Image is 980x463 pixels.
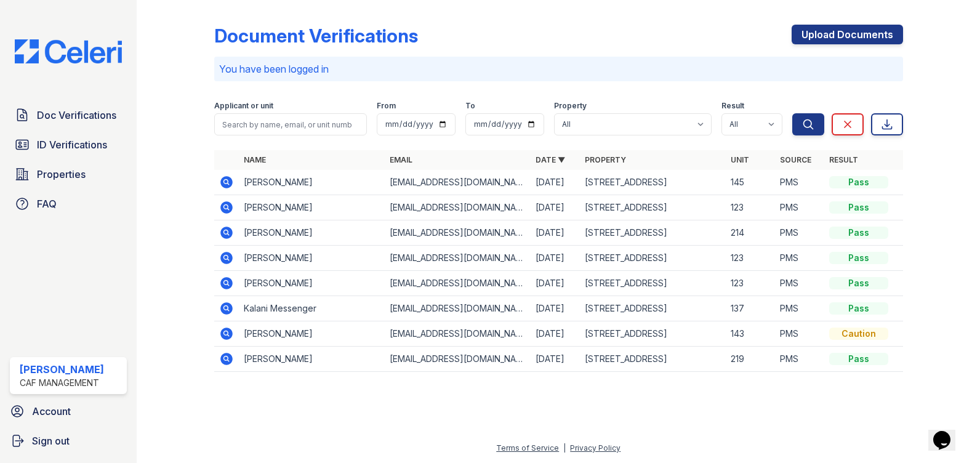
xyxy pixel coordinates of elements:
[239,220,385,246] td: [PERSON_NAME]
[214,25,418,47] div: Document Verifications
[531,220,580,246] td: [DATE]
[726,195,775,220] td: 123
[726,321,775,347] td: 143
[726,220,775,246] td: 214
[385,347,531,372] td: [EMAIL_ADDRESS][DOMAIN_NAME]
[554,101,587,111] label: Property
[585,155,626,164] a: Property
[385,246,531,271] td: [EMAIL_ADDRESS][DOMAIN_NAME]
[10,162,127,187] a: Properties
[10,103,127,127] a: Doc Verifications
[239,347,385,372] td: [PERSON_NAME]
[377,101,396,111] label: From
[580,170,726,195] td: [STREET_ADDRESS]
[726,170,775,195] td: 145
[829,201,888,214] div: Pass
[531,170,580,195] td: [DATE]
[775,220,824,246] td: PMS
[721,101,744,111] label: Result
[214,113,367,135] input: Search by name, email, or unit number
[928,414,968,451] iframe: chat widget
[385,321,531,347] td: [EMAIL_ADDRESS][DOMAIN_NAME]
[219,62,898,76] p: You have been logged in
[570,443,621,453] a: Privacy Policy
[563,443,566,453] div: |
[829,277,888,289] div: Pass
[239,271,385,296] td: [PERSON_NAME]
[37,108,116,123] span: Doc Verifications
[775,246,824,271] td: PMS
[385,170,531,195] td: [EMAIL_ADDRESS][DOMAIN_NAME]
[775,321,824,347] td: PMS
[580,220,726,246] td: [STREET_ADDRESS]
[829,328,888,340] div: Caution
[496,443,559,453] a: Terms of Service
[531,195,580,220] td: [DATE]
[829,227,888,239] div: Pass
[244,155,266,164] a: Name
[239,321,385,347] td: [PERSON_NAME]
[531,271,580,296] td: [DATE]
[775,347,824,372] td: PMS
[5,429,132,453] a: Sign out
[580,195,726,220] td: [STREET_ADDRESS]
[390,155,412,164] a: Email
[239,246,385,271] td: [PERSON_NAME]
[731,155,749,164] a: Unit
[5,39,132,63] img: CE_Logo_Blue-a8612792a0a2168367f1c8372b55b34899dd931a85d93a1a3d3e32e68fde9ad4.png
[726,246,775,271] td: 123
[580,246,726,271] td: [STREET_ADDRESS]
[580,271,726,296] td: [STREET_ADDRESS]
[726,271,775,296] td: 123
[37,196,57,211] span: FAQ
[10,132,127,157] a: ID Verifications
[829,302,888,315] div: Pass
[580,347,726,372] td: [STREET_ADDRESS]
[5,399,132,424] a: Account
[531,246,580,271] td: [DATE]
[775,296,824,321] td: PMS
[465,101,475,111] label: To
[20,362,104,377] div: [PERSON_NAME]
[385,220,531,246] td: [EMAIL_ADDRESS][DOMAIN_NAME]
[32,404,71,419] span: Account
[829,155,858,164] a: Result
[20,377,104,389] div: CAF Management
[829,252,888,264] div: Pass
[214,101,273,111] label: Applicant or unit
[37,167,86,182] span: Properties
[37,137,107,152] span: ID Verifications
[32,433,70,448] span: Sign out
[531,296,580,321] td: [DATE]
[726,347,775,372] td: 219
[239,195,385,220] td: [PERSON_NAME]
[726,296,775,321] td: 137
[10,191,127,216] a: FAQ
[580,296,726,321] td: [STREET_ADDRESS]
[239,296,385,321] td: Kalani Messenger
[780,155,811,164] a: Source
[775,170,824,195] td: PMS
[531,321,580,347] td: [DATE]
[829,176,888,188] div: Pass
[580,321,726,347] td: [STREET_ADDRESS]
[531,347,580,372] td: [DATE]
[775,271,824,296] td: PMS
[829,353,888,365] div: Pass
[792,25,903,44] a: Upload Documents
[775,195,824,220] td: PMS
[385,195,531,220] td: [EMAIL_ADDRESS][DOMAIN_NAME]
[536,155,565,164] a: Date ▼
[239,170,385,195] td: [PERSON_NAME]
[385,296,531,321] td: [EMAIL_ADDRESS][DOMAIN_NAME]
[385,271,531,296] td: [EMAIL_ADDRESS][DOMAIN_NAME]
